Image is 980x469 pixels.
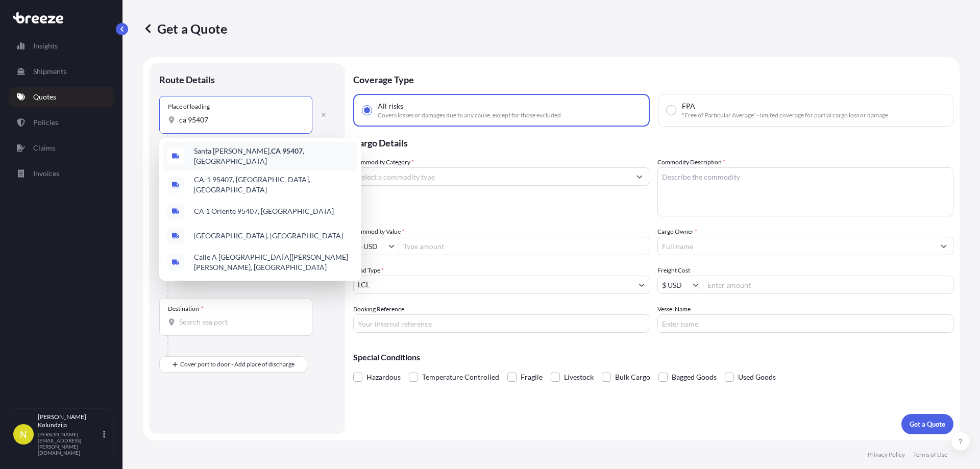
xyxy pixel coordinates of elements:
label: Commodity Category [353,157,414,167]
p: Special Conditions [353,353,953,361]
button: Show suggestions [388,241,399,251]
label: Vessel Name [657,304,691,314]
span: All risks [378,101,403,111]
input: Enter amount [703,276,953,294]
span: Used Goods [738,369,776,385]
button: Show suggestions [935,237,953,255]
span: Load Type [353,265,384,276]
label: Commodity Description [657,157,725,167]
p: Shipments [33,66,66,77]
p: Claims [33,143,55,153]
span: Hazardous [366,369,401,385]
label: Commodity Value [353,227,404,237]
span: LCL [358,280,370,290]
div: Place of loading [168,103,210,111]
input: Freight Cost [658,276,693,294]
p: Cargo Details [353,127,953,157]
span: "Free of Particular Average" - limited coverage for partial cargo loss or damage [682,111,888,119]
span: CA-1 95407, [GEOGRAPHIC_DATA], [GEOGRAPHIC_DATA] [194,175,353,195]
p: Policies [33,117,58,128]
input: Destination [179,317,300,327]
p: Invoices [33,168,59,179]
input: Commodity Value [354,237,388,255]
p: Terms of Use [913,451,947,459]
input: Type amount [399,237,649,255]
p: [PERSON_NAME][EMAIL_ADDRESS][PERSON_NAME][DOMAIN_NAME] [38,431,101,456]
input: Place of loading [179,115,300,125]
p: Insights [33,41,58,51]
span: Covers losses or damages due to any cause, except for those excluded [378,111,561,119]
span: Livestock [564,369,594,385]
p: Get a Quote [143,20,227,37]
button: Show suggestions [693,280,703,290]
input: Your internal reference [353,314,649,333]
span: CA 1 Oriente 95407, [GEOGRAPHIC_DATA] [194,206,334,216]
span: FPA [682,101,695,111]
span: Bagged Goods [672,369,717,385]
label: Freight Cost [657,265,690,276]
span: [GEOGRAPHIC_DATA], [GEOGRAPHIC_DATA] [194,231,343,241]
p: [PERSON_NAME] Kolundzija [38,413,101,429]
p: Get a Quote [910,419,945,429]
p: Coverage Type [353,63,953,94]
input: Full name [658,237,935,255]
label: Booking Reference [353,304,404,314]
button: Show suggestions [630,167,649,186]
p: Quotes [33,92,56,102]
span: Santa [PERSON_NAME], , [GEOGRAPHIC_DATA] [194,146,353,166]
p: Privacy Policy [868,451,905,459]
label: Cargo Owner [657,227,697,237]
input: Select a commodity type [354,167,630,186]
span: Bulk Cargo [615,369,650,385]
span: Cover port to door - Add place of discharge [180,359,295,369]
span: Calle A [GEOGRAPHIC_DATA][PERSON_NAME][PERSON_NAME], [GEOGRAPHIC_DATA] [194,252,353,273]
span: N [20,429,27,439]
div: Destination [168,305,204,313]
div: Show suggestions [159,138,361,281]
b: CA 95407 [271,146,303,155]
span: Fragile [521,369,543,385]
span: Temperature Controlled [422,369,499,385]
p: Route Details [159,73,215,86]
input: Enter name [657,314,953,333]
